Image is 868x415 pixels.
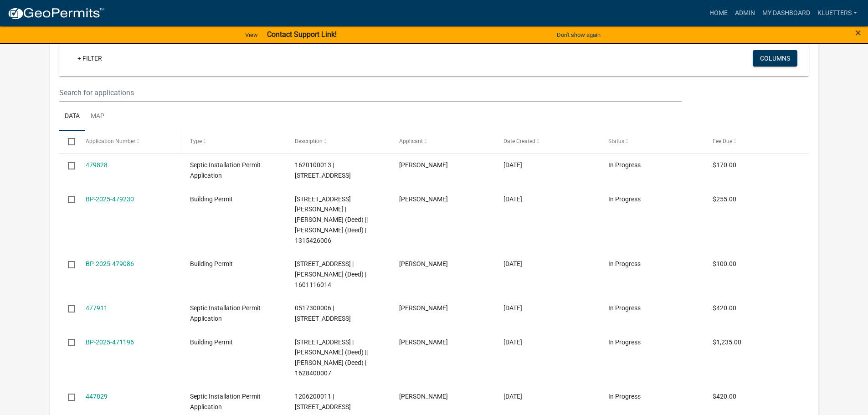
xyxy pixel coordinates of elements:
span: Application Number [86,138,135,144]
a: 447829 [86,393,108,400]
a: Admin [731,5,759,22]
input: Search for applications [59,83,681,102]
datatable-header-cell: Status [600,131,704,153]
button: Close [855,27,861,38]
a: Map [85,102,110,131]
span: Building Permit [190,195,233,203]
a: Data [59,102,85,131]
datatable-header-cell: Description [286,131,390,153]
button: Don't show again [553,27,604,42]
span: $420.00 [713,393,736,400]
span: $420.00 [713,304,736,312]
span: In Progress [608,338,641,346]
span: 0517300006 | 11698 HWY F-17 E [295,304,351,322]
span: Applicant [399,138,423,144]
span: 406 E PLAINSMEN RD PRAIRIE CITY | DOOLITTLE, MICHAEL L (Deed) | 1601116014 [295,260,366,288]
span: Septic Installation Permit Application [190,161,261,179]
span: 09/16/2025 [503,195,522,203]
span: 1206200011 | 1825 W 92ND ST S [295,393,351,410]
span: Erica Ricks [399,338,448,346]
span: 1620100013 | 10579 W 129TH ST S [295,161,351,179]
span: In Progress [608,195,641,203]
a: + Filter [70,50,109,67]
datatable-header-cell: Date Created [495,131,599,153]
span: Septic Installation Permit Application [190,393,261,410]
a: BP-2025-479230 [86,195,134,203]
span: Jeremy McFarland [399,161,448,169]
a: BP-2025-471196 [86,338,134,346]
datatable-header-cell: Application Number [77,131,181,153]
span: 4817 HWY S-74 S NEWTON | MARSH, ANDREA (Deed) || MARSH, KOREY (Deed) | 1315426006 [295,195,368,244]
a: 479828 [86,161,108,169]
a: kluetters [814,5,861,22]
span: × [855,26,861,39]
span: $100.00 [713,260,736,267]
span: 09/16/2025 [503,260,522,267]
button: Columns [753,50,797,67]
span: 09/12/2025 [503,304,522,312]
span: In Progress [608,161,641,169]
a: 477911 [86,304,108,312]
span: Status [608,138,624,144]
span: $255.00 [713,195,736,203]
datatable-header-cell: Fee Due [704,131,808,153]
span: 09/17/2025 [503,161,522,169]
span: $1,235.00 [713,338,741,346]
a: View [241,27,262,42]
span: Building Permit [190,260,233,267]
span: Type [190,138,202,144]
span: Date Created [503,138,535,144]
span: Fee Due [713,138,732,144]
span: In Progress [608,260,641,267]
datatable-header-cell: Type [181,131,286,153]
span: $170.00 [713,161,736,169]
span: In Progress [608,304,641,312]
span: Description [295,138,323,144]
datatable-header-cell: Select [59,131,77,153]
span: Septic Installation Permit Application [190,304,261,322]
strong: Contact Support Link! [267,30,337,39]
span: 07/10/2025 [503,393,522,400]
span: In Progress [608,393,641,400]
span: Ryanne Prochnow [399,195,448,203]
span: 08/29/2025 [503,338,522,346]
span: Joshua E Cross [399,393,448,400]
datatable-header-cell: Applicant [390,131,495,153]
a: Home [706,5,731,22]
span: CHAD [399,304,448,312]
a: BP-2025-479086 [86,260,134,267]
span: 11860 HWY F-70 W PRAIRIE CITY | RICKS, MICHAEL THOMAS (Deed) || RICKS, ERICA ANN (Deed) | 1628400007 [295,338,368,377]
span: Building Permit [190,338,233,346]
a: My Dashboard [759,5,814,22]
span: Michael Doolittle [399,260,448,267]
